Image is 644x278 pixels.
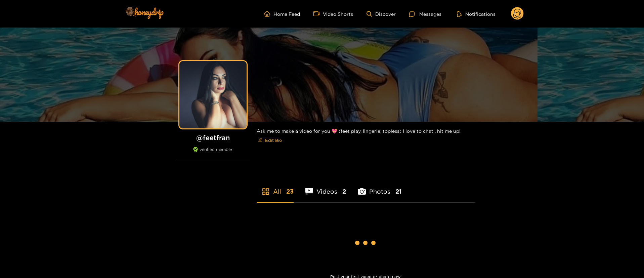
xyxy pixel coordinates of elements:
[265,137,282,144] span: Edit Bio
[305,172,346,202] li: Videos
[342,187,346,196] span: 2
[264,11,273,17] span: home
[257,122,475,151] div: Ask me to make a video for you 💖 (feet play, lingerie, topless) I love to chat , hit me up!
[409,10,441,18] div: Messages
[395,187,402,196] span: 21
[313,11,323,17] span: video-camera
[257,135,283,146] button: editEdit Bio
[286,187,294,196] span: 23
[455,10,498,17] button: Notifications
[258,138,262,143] span: edit
[358,172,402,202] li: Photos
[176,133,250,142] h1: @ feetfran
[264,11,300,17] a: Home Feed
[313,11,353,17] a: Video Shorts
[262,188,270,196] span: appstore
[367,11,396,17] a: Discover
[176,147,250,159] div: verified member
[257,172,294,202] li: All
